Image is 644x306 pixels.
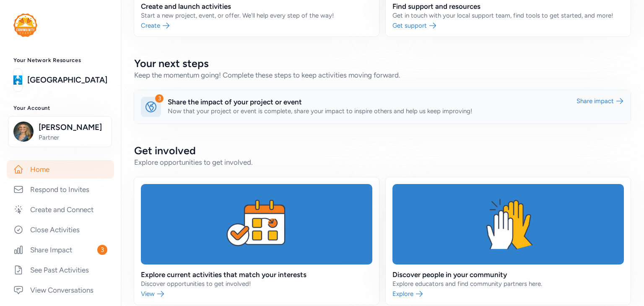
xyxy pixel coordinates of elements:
[7,200,114,219] a: Create and Connect
[7,241,114,259] a: Share Impact3
[7,220,114,239] a: Close Activities
[7,281,114,299] a: View Conversations
[134,57,631,70] h2: Your next steps
[134,157,631,167] div: Explore opportunities to get involved.
[13,13,37,37] img: logo
[27,74,107,86] a: [GEOGRAPHIC_DATA]
[13,105,107,112] h3: Your Account
[7,160,114,179] a: Home
[97,245,107,255] span: 3
[39,133,106,142] span: Partner
[134,70,631,80] div: Keep the momentum going! Complete these steps to keep activities moving forward.
[39,122,106,133] span: [PERSON_NAME]
[13,57,107,64] h3: Your Network Resources
[7,261,114,279] a: See Past Activities
[155,94,164,103] div: 3
[8,116,112,147] button: [PERSON_NAME]Partner
[7,180,114,199] a: Respond to Invites
[134,144,631,157] h2: Get involved
[13,71,22,89] img: logo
